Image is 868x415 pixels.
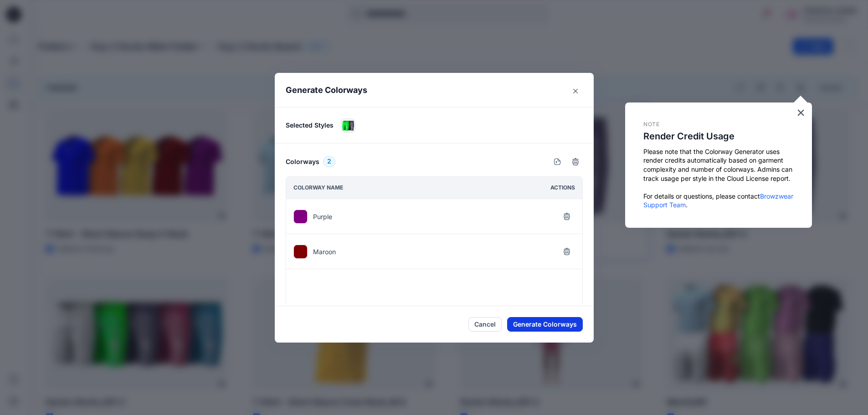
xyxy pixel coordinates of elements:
p: Colorway name [293,183,343,193]
button: Close [568,84,583,98]
span: . [686,201,688,209]
h2: Render Credit Usage [643,131,794,142]
p: Selected Styles [286,120,334,130]
button: Cancel [468,317,502,332]
span: For details or questions, please contact [643,192,760,200]
p: Please note that the Colorway Generator uses render credits automatically based on garment comple... [643,147,794,183]
p: Maroon [313,247,336,256]
a: Browzwear Support Team [643,192,795,209]
h6: Colorways [286,156,319,167]
p: Note [643,121,794,128]
button: Close [796,105,805,120]
img: Denim Shorts_001 4 [341,119,355,133]
p: Actions [550,183,575,193]
p: Purple [313,212,332,221]
span: 2 [327,156,331,167]
header: Generate Colorways [275,73,594,107]
button: Generate Colorways [507,317,583,332]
